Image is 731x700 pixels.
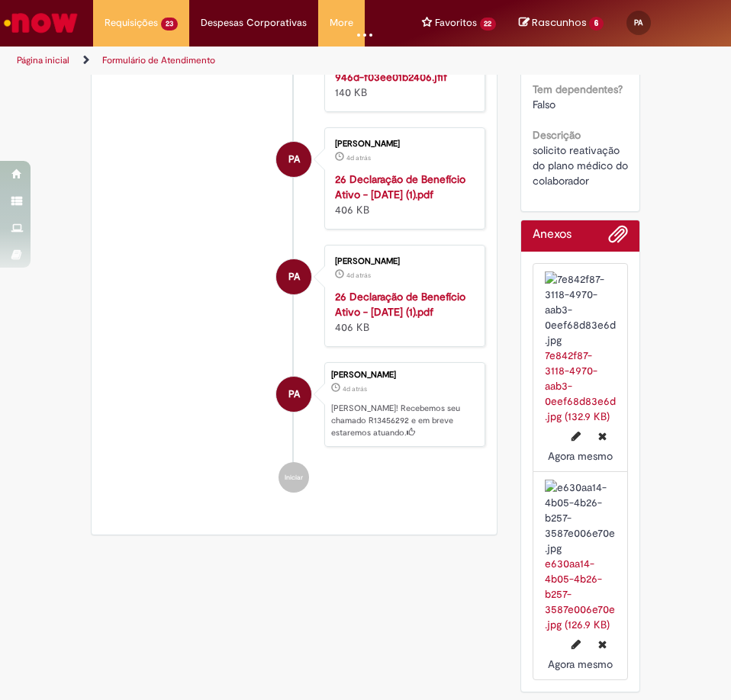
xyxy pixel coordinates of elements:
span: PA [288,141,300,178]
span: Rascunhos [532,15,587,30]
span: Falso [533,98,555,111]
div: [PERSON_NAME] [335,140,469,149]
p: [PERSON_NAME]! Recebemos seu chamado R13456292 e em breve estaremos atuando. [331,403,476,438]
li: Pietra Laiane Do Nascimento De Almeida [103,362,485,447]
span: Favoritos [435,15,477,31]
span: 4d atrás [346,271,371,280]
img: 7e842f87-3118-4970-aab3-0eef68d83e6d.jpg [545,271,617,348]
a: No momento, sua lista de rascunhos tem 6 Itens [519,15,604,30]
a: 26 Declaração de Benefício Ativo - [DATE] (1).pdf [335,172,465,201]
a: e630aa14-4b05-4b26-b257-3587e006e70e.jpg (126.9 KB) [545,557,615,631]
span: Agora mesmo [548,657,613,671]
span: Requisições [105,15,158,31]
div: [PERSON_NAME] [335,257,469,266]
a: 7e842f87-3118-4970-aab3-0eef68d83e6d.jpg (132.9 KB) [545,348,616,423]
span: More [330,15,353,31]
a: Página inicial [17,54,69,66]
time: 28/08/2025 09:41:38 [346,271,371,280]
span: 22 [480,18,497,31]
b: Descrição [533,128,581,142]
ul: Trilhas de página [11,47,354,75]
img: e630aa14-4b05-4b26-b257-3587e006e70e.jpg [545,480,617,556]
div: Pietra Laiane Do Nascimento De Almeida [276,142,311,177]
img: ServiceNow [2,8,80,38]
div: [PERSON_NAME] [331,371,476,380]
span: Despesas Corporativas [201,15,307,31]
span: 4d atrás [343,384,367,393]
span: 6 [589,17,604,31]
a: 26 Declaração de Benefício Ativo - [DATE] (1).pdf [335,290,465,319]
span: 23 [161,18,178,31]
span: solicito reativação do plano médico do colaborador [533,143,631,188]
button: Editar nome de arquivo e630aa14-4b05-4b26-b257-3587e006e70e.jpg [562,632,590,657]
div: 406 KB [335,289,469,335]
span: Agora mesmo [548,449,613,463]
div: Pietra Laiane Do Nascimento De Almeida [276,377,311,412]
a: Formulário de Atendimento [102,54,215,66]
b: Tem dependentes? [533,82,623,96]
button: Editar nome de arquivo 7e842f87-3118-4970-aab3-0eef68d83e6d.jpg [562,424,590,448]
time: 01/09/2025 08:10:07 [548,657,613,671]
span: 4d atrás [346,153,371,162]
time: 01/09/2025 08:10:17 [548,449,613,463]
span: PA [288,376,300,413]
span: PA [634,18,642,27]
div: 406 KB [335,172,469,217]
time: 28/08/2025 09:41:47 [346,153,371,162]
time: 28/08/2025 09:42:01 [343,384,367,393]
button: Excluir e630aa14-4b05-4b26-b257-3587e006e70e.jpg [589,632,616,657]
span: PA [288,258,300,295]
div: 140 KB [335,54,469,100]
h2: Anexos [533,228,572,242]
button: Adicionar anexos [608,224,628,252]
div: Pietra Laiane Do Nascimento De Almeida [276,259,311,294]
button: Excluir 7e842f87-3118-4970-aab3-0eef68d83e6d.jpg [589,424,616,448]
